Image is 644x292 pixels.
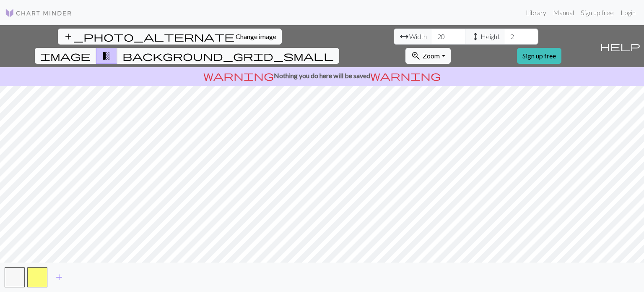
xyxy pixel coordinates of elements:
span: warning [203,70,274,82]
button: Add color [49,269,70,285]
span: add [54,271,64,283]
a: Manual [550,4,577,21]
button: Change image [58,29,282,45]
span: arrow_range [399,31,409,42]
span: zoom_in [411,50,421,62]
a: Library [522,4,550,21]
span: Change image [236,32,276,40]
span: add_photo_alternate [63,31,234,42]
button: Help [596,25,644,67]
a: Sign up free [577,4,617,21]
span: image [40,50,91,62]
span: Width [409,32,427,42]
a: Login [617,4,639,21]
img: Logo [5,8,72,18]
span: Zoom [423,52,440,60]
span: help [600,40,640,52]
button: Zoom [405,48,450,64]
span: height [470,31,480,42]
span: transition_fade [101,50,112,62]
span: background_grid_small [122,50,334,62]
p: Nothing you do here will be saved [3,71,641,81]
a: Sign up free [517,48,561,64]
span: warning [370,70,441,82]
span: Height [480,32,500,42]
